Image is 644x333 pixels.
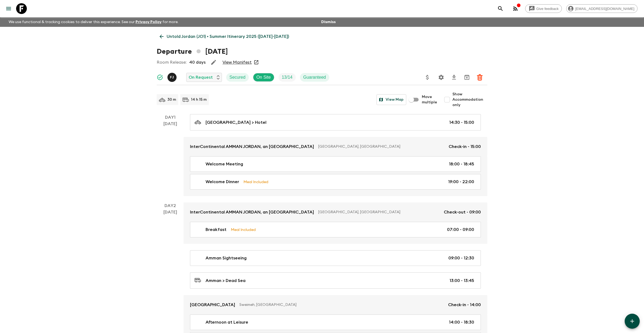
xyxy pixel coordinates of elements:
p: 13:00 - 13:45 [449,277,474,284]
p: 19:00 - 22:00 [448,179,474,185]
div: Trip Fill [279,73,296,82]
a: BreakfastMeal Included07:00 - 09:00 [190,222,481,237]
button: FJ [167,73,178,82]
button: Download CSV [449,72,459,83]
a: [GEOGRAPHIC_DATA] > Hotel14:30 - 15:00 [190,114,481,131]
p: 14:30 - 15:00 [449,119,474,126]
p: [GEOGRAPHIC_DATA] [190,302,235,308]
p: 40 days [189,59,206,66]
p: Day 1 [157,114,184,121]
p: We use functional & tracking cookies to deliver this experience. See our for more. [6,17,181,27]
button: View Map [376,94,406,105]
a: InterContinental AMMAN JORDAN, an [GEOGRAPHIC_DATA][GEOGRAPHIC_DATA], [GEOGRAPHIC_DATA]Check-out ... [184,202,487,222]
a: Untold Jordan (JO1) • Summer Itinerary 2025 ([DATE]-[DATE]) [157,31,292,42]
button: Dismiss [320,18,337,26]
p: InterContinental AMMAN JORDAN, an [GEOGRAPHIC_DATA] [190,143,314,150]
span: Move multiple [422,94,437,105]
span: Give feedback [533,7,562,11]
a: [GEOGRAPHIC_DATA]Sweimeh, [GEOGRAPHIC_DATA]Check-in - 14:00 [184,295,487,314]
a: Welcome Meeting18:00 - 18:45 [190,156,481,172]
p: On Site [257,74,271,81]
button: search adventures [495,3,506,14]
p: [GEOGRAPHIC_DATA], [GEOGRAPHIC_DATA] [318,144,444,149]
a: View Manifest [222,60,252,65]
p: Afternoon at Leisure [206,319,248,325]
p: On Request [189,74,213,81]
button: Settings [436,72,447,83]
p: Check-out - 09:00 [444,209,481,215]
p: Meal Included [231,227,256,233]
p: [GEOGRAPHIC_DATA], [GEOGRAPHIC_DATA] [318,209,440,215]
div: [DATE] [163,121,177,196]
p: Welcome Dinner [206,179,239,185]
button: Delete [474,72,485,83]
p: 07:00 - 09:00 [447,226,474,233]
p: [GEOGRAPHIC_DATA] > Hotel [206,119,266,126]
p: 30 m [167,97,176,102]
div: [EMAIL_ADDRESS][DOMAIN_NAME] [566,4,638,13]
p: Sweimeh, [GEOGRAPHIC_DATA] [239,302,444,307]
p: Secured [229,74,246,81]
p: Check-in - 14:00 [448,302,481,308]
p: Room Release: [157,59,186,66]
a: Give feedback [525,4,562,13]
p: Amman > Dead Sea [206,277,246,284]
p: Untold Jordan (JO1) • Summer Itinerary 2025 ([DATE]-[DATE]) [167,33,289,40]
p: Meal Included [243,179,268,185]
h1: Departure [DATE] [157,46,228,57]
p: 14 h 15 m [191,97,207,102]
p: Guaranteed [303,74,326,81]
a: Afternoon at Leisure14:00 - 18:30 [190,314,481,330]
a: Amman > Dead Sea13:00 - 13:45 [190,272,481,289]
svg: Synced Successfully [157,74,163,81]
button: Update Price, Early Bird Discount and Costs [422,72,433,83]
p: InterContinental AMMAN JORDAN, an [GEOGRAPHIC_DATA] [190,209,314,215]
div: Secured [226,73,249,82]
p: 14:00 - 18:30 [449,319,474,325]
a: Privacy Policy [136,20,162,24]
p: Amman Sightseeing [206,255,247,261]
div: On Site [253,73,274,82]
button: menu [3,3,14,14]
p: Welcome Meeting [206,161,243,167]
p: Day 2 [157,202,184,209]
a: Amman Sightseeing09:00 - 12:30 [190,250,481,266]
a: Welcome DinnerMeal Included19:00 - 22:00 [190,174,481,190]
span: Fadi Jaber [167,74,178,79]
p: F J [170,75,174,79]
span: Show Accommodation only [452,92,487,108]
p: Check-in - 15:00 [449,143,481,150]
p: Breakfast [206,226,226,233]
p: 09:00 - 12:30 [448,255,474,261]
a: InterContinental AMMAN JORDAN, an [GEOGRAPHIC_DATA][GEOGRAPHIC_DATA], [GEOGRAPHIC_DATA]Check-in -... [184,137,487,156]
p: 18:00 - 18:45 [449,161,474,167]
span: [EMAIL_ADDRESS][DOMAIN_NAME] [572,7,637,11]
button: Archive (Completed, Cancelled or Unsynced Departures only) [462,72,472,83]
p: 13 / 14 [282,74,292,81]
